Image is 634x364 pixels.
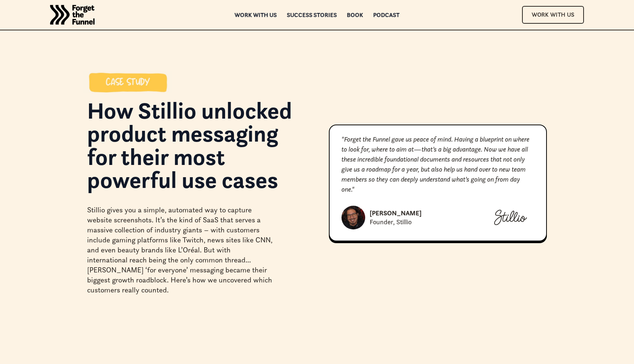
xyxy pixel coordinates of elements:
div: [PERSON_NAME] [370,209,422,218]
div: Founder, Stillio [370,218,412,226]
a: Podcast [373,12,400,17]
div: Stillio gives you a simple, automated way to capture website screenshots. It’s the kind of SaaS t... [87,205,273,295]
a: Work With Us [522,6,584,23]
em: "Forget the Funnel gave us peace of mind. Having a blueprint on where to look for, where to aim a... [341,135,529,193]
a: Success Stories [287,12,337,17]
a: Work with us [235,12,277,17]
a: Book [347,12,363,17]
h1: How Stillio unlocked product messaging for their most powerful use cases [87,99,305,199]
